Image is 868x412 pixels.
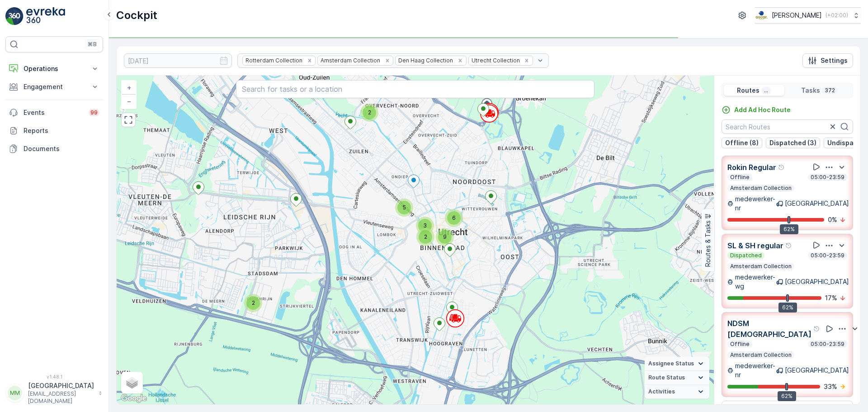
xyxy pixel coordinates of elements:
p: Documents [24,144,99,153]
div: 5 [395,199,413,217]
span: + [127,84,131,91]
div: 6 [445,209,463,227]
span: 3 [423,222,427,229]
span: − [127,97,132,105]
p: [GEOGRAPHIC_DATA] [785,366,849,375]
p: [GEOGRAPHIC_DATA] [785,277,849,286]
p: 17 % [825,294,837,303]
span: Activities [648,388,675,395]
p: Engagement [24,82,85,91]
summary: Route Status [645,371,709,385]
p: 05:00-23:59 [810,174,845,181]
span: 5 [403,204,406,211]
button: Settings [802,53,853,68]
p: 0 % [828,215,837,224]
a: Add Ad Hoc Route [722,105,791,114]
span: v 1.48.1 [5,374,103,379]
p: NDSM [DEMOGRAPHIC_DATA] [727,318,811,340]
div: Help Tooltip Icon [813,325,821,332]
input: dd/mm/yyyy [124,53,232,68]
p: Offline [729,174,750,181]
a: Documents [5,140,103,158]
input: Search for tasks or a location [236,80,594,98]
a: Zoom In [122,81,136,95]
button: Operations [5,60,103,78]
span: Route Status [648,374,685,381]
img: basis-logo_rgb2x.png [755,10,768,20]
div: 2 [416,228,434,246]
p: Settings [821,56,848,65]
a: Layers [122,373,142,393]
p: 99 [90,109,98,116]
p: ( +02:00 ) [826,12,848,19]
p: Cockpit [116,8,157,23]
p: 05:00-23:59 [810,341,845,348]
p: Tasks [801,86,820,95]
span: Assignee Status [648,360,694,367]
input: Search Routes [722,119,853,134]
p: 372 [824,87,836,94]
p: Dispatched [729,252,763,259]
div: 2 [244,294,262,312]
span: 6 [452,214,456,221]
p: ⌘B [88,41,97,48]
button: [PERSON_NAME](+02:00) [755,7,861,24]
p: Events [24,108,83,117]
p: Amsterdam Collection [729,351,793,359]
p: medewerker-wg [735,273,776,291]
p: SL & SH regular [727,240,783,251]
button: Dispatched (3) [766,137,820,148]
img: Google [119,393,149,404]
span: 2 [368,109,371,116]
p: [PERSON_NAME] [772,11,822,20]
div: 3 [416,217,434,235]
p: [GEOGRAPHIC_DATA] [785,199,849,208]
span: 2 [252,299,255,306]
a: Zoom Out [122,95,136,108]
summary: Activities [645,385,709,399]
p: ... [763,87,769,94]
p: Reports [24,126,99,135]
p: Operations [24,64,85,73]
button: Offline (8) [722,137,762,148]
button: Engagement [5,78,103,96]
p: 33 % [824,382,837,391]
p: Add Ad Hoc Route [734,105,791,114]
summary: Assignee Status [645,357,709,371]
div: 62% [778,303,797,313]
p: medewerker-nr [735,361,776,379]
p: [EMAIL_ADDRESS][DOMAIN_NAME] [28,390,94,405]
a: Open this area in Google Maps (opens a new window) [119,393,149,404]
p: Amsterdam Collection [729,185,793,192]
p: Offline [729,341,750,348]
div: 9 [436,228,454,246]
div: Help Tooltip Icon [785,242,793,249]
button: MM[GEOGRAPHIC_DATA][EMAIL_ADDRESS][DOMAIN_NAME] [5,381,103,405]
div: 2 [360,104,378,122]
span: 9 [443,233,447,240]
span: 2 [424,233,427,240]
div: Help Tooltip Icon [778,164,785,171]
p: Routes & Tasks [703,220,712,267]
p: Amsterdam Collection [729,263,793,270]
a: Events99 [5,104,103,122]
p: Rokin Regular [727,162,776,173]
p: Routes [737,86,759,95]
p: medewerker-nr [735,194,776,213]
p: 05:00-23:59 [810,252,845,259]
a: Reports [5,122,103,140]
img: logo_light-DOdMpM7g.png [26,7,65,25]
p: Offline (8) [725,138,759,147]
div: 62% [778,391,796,401]
div: MM [8,386,22,400]
img: logo [5,7,24,25]
p: Dispatched (3) [769,138,816,147]
p: [GEOGRAPHIC_DATA] [28,381,94,390]
div: 62% [780,224,798,234]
